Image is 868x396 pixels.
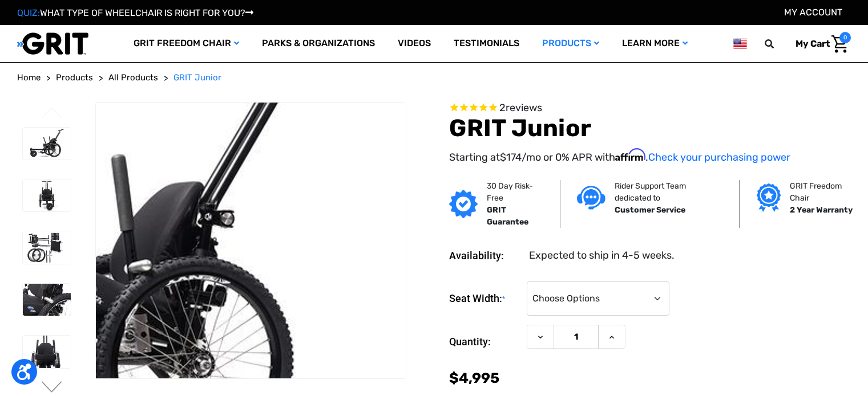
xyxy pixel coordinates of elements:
a: Account [784,7,842,18]
p: GRIT Freedom Chair [790,180,855,204]
p: 30 Day Risk-Free [487,180,542,204]
label: Quantity: [449,325,521,359]
p: Starting at /mo or 0% APR with . [449,149,851,165]
a: GRIT Freedom Chair [122,25,251,62]
a: Products [56,71,93,84]
dt: Availability: [449,248,521,263]
img: GRIT Junior: GRIT Freedom Chair all terrain wheelchair engineered specifically for kids [23,128,71,160]
span: reviews [506,101,542,114]
strong: GRIT Guarantee [487,205,528,227]
span: GRIT Junior [173,72,221,83]
a: Home [17,71,41,84]
span: 0 [839,32,851,43]
span: Affirm [615,149,645,161]
dd: Expected to ship in 4-5 weeks. [529,248,675,263]
strong: Customer Service [615,205,685,215]
span: 2 reviews [499,101,542,114]
span: My Cart [796,38,830,49]
span: $4,995 [449,370,499,386]
span: $174 [500,151,522,164]
span: Products [56,72,93,83]
img: Customer service [577,186,605,209]
a: Cart with 0 items [787,32,851,56]
img: us.png [733,36,747,51]
nav: Breadcrumb [17,71,851,84]
p: Rider Support Team dedicated to [615,180,722,204]
a: QUIZ:WHAT TYPE OF WHEELCHAIR IS RIGHT FOR YOU? [17,7,253,18]
span: QUIZ: [17,7,40,18]
img: Grit freedom [757,183,780,212]
img: GRIT All-Terrain Wheelchair and Mobility Equipment [17,32,88,55]
span: All Products [108,72,158,83]
input: Search [770,32,787,56]
a: All Products [108,71,158,84]
span: Rated 5.0 out of 5 stars 2 reviews [449,102,851,115]
h1: GRIT Junior [449,114,851,142]
a: Check your purchasing power - Learn more about Affirm Financing (opens in modal) [648,151,790,164]
img: Cart [831,35,848,53]
img: GRIT Junior: close up front view of pediatric GRIT wheelchair with Invacare Matrx seat, levers, m... [23,336,71,368]
span: Home [17,72,41,83]
a: Products [531,25,611,62]
img: GRIT Junior: front view of kid-sized model of GRIT Freedom Chair all terrain wheelchair [23,179,71,211]
a: GRIT Junior [173,71,221,84]
button: Go to slide 2 of 3 [40,381,64,395]
iframe: Tidio Chat [712,322,863,376]
a: Videos [386,25,442,62]
img: GRIT Guarantee [449,190,478,218]
a: Testimonials [442,25,531,62]
img: GRIT Junior: close up of child-sized GRIT wheelchair with Invacare Matrx seat, levers, and wheels [23,284,71,316]
button: Go to slide 3 of 3 [40,107,64,121]
a: Learn More [611,25,699,62]
a: Parks & Organizations [251,25,386,62]
label: Seat Width: [449,281,521,316]
strong: 2 Year Warranty [790,205,853,215]
img: GRIT Junior: disassembled child-specific GRIT Freedom Chair model with seatback, push handles, fo... [23,231,71,263]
